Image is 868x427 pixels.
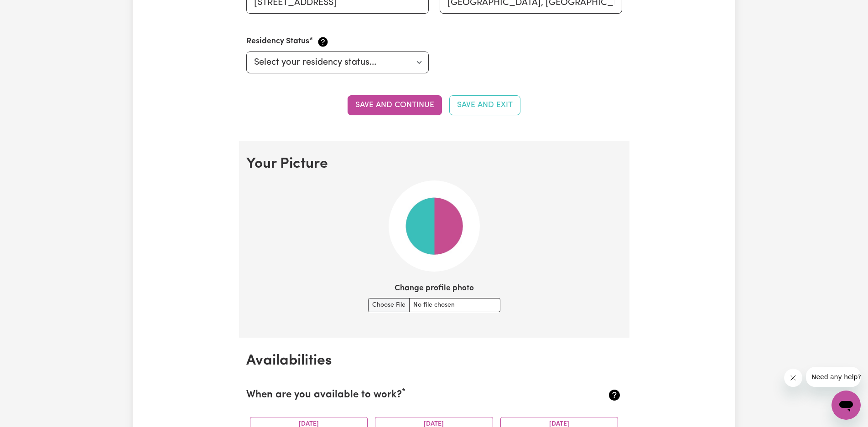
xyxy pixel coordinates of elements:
iframe: Message from company [806,367,861,387]
span: Need any help? [5,6,55,14]
h2: When are you available to work? [246,389,560,401]
iframe: Close message [784,369,802,387]
h2: Availabilities [246,352,622,370]
button: Save and Exit [449,95,520,115]
iframe: Button to launch messaging window [832,391,861,420]
h2: Your Picture [246,155,622,173]
label: Residency Status [246,36,309,47]
img: Your default profile image [389,180,480,272]
button: Save and continue [348,95,442,115]
label: Change profile photo [395,283,474,294]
